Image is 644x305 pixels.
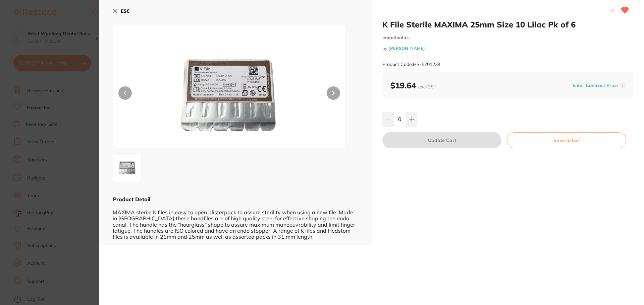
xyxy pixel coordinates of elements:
[382,132,501,148] button: Update Cart
[382,46,633,51] small: by
[382,19,633,29] h2: K File Sterile MAXIMA 25mm Size 10 Lilac Pk of 6
[121,8,130,14] b: ESC
[418,84,436,90] span: excl. GST
[113,196,150,203] b: Product Detail
[160,42,299,148] img: cGc
[390,80,436,90] b: $19.64
[620,83,625,88] label: i
[113,5,130,17] button: ESC
[382,62,440,67] small: Product Code: HS-5701234
[115,156,139,180] img: cGc
[113,203,358,240] div: MAXIMA sterile K files in easy to open blisterpack to assure sterility when using a new file. Mad...
[388,46,425,51] a: [PERSON_NAME]
[382,35,633,41] small: endodontics
[571,82,620,89] button: Enter Contract Price
[507,132,626,148] button: Save to List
